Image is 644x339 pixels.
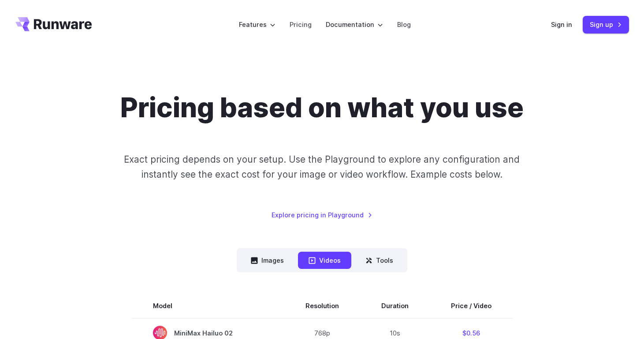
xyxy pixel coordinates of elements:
label: Documentation [326,19,383,30]
p: Exact pricing depends on your setup. Use the Playground to explore any configuration and instantl... [107,152,536,182]
a: Explore pricing in Playground [272,210,372,220]
a: Sign up [583,16,629,33]
button: Images [240,252,294,269]
a: Blog [397,19,411,30]
a: Pricing [290,19,312,30]
button: Tools [355,252,404,269]
th: Duration [360,294,430,318]
th: Model [132,294,284,318]
th: Price / Video [430,294,513,318]
th: Resolution [284,294,360,318]
h1: Pricing based on what you use [120,92,524,124]
button: Videos [298,252,351,269]
label: Features [239,19,275,30]
a: Sign in [551,19,572,30]
a: Go to / [15,17,92,31]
